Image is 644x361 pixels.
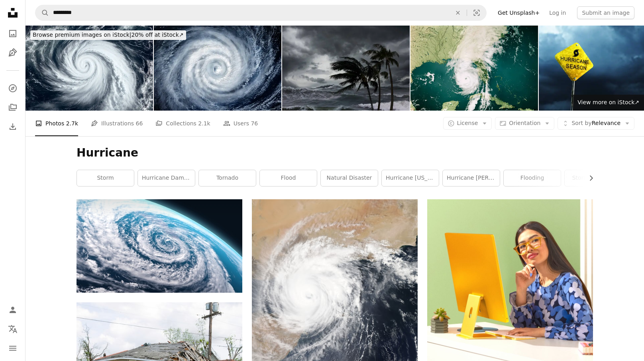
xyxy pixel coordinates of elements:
[26,26,153,111] img: Typhoon, storm, windstorm, superstorm
[5,80,21,96] a: Explore
[5,119,21,135] a: Download History
[457,120,478,126] span: License
[251,119,258,128] span: 76
[565,170,622,186] a: storm damage
[260,170,317,186] a: flood
[584,170,593,186] button: scroll list to the right
[577,99,639,105] span: View more on iStock ↗
[5,26,21,42] a: Photos
[5,45,21,61] a: Illustrations
[155,111,210,136] a: Collections 2.1k
[495,117,554,130] button: Orientation
[449,5,467,20] button: Clear
[199,170,256,186] a: tornado
[5,321,21,337] button: Language
[509,120,540,126] span: Orientation
[77,350,242,357] a: Barber Shop located in Ninth Ward, New Orleans, Louisiana, damaged by Hurricane Katrina in 2005.
[77,199,242,293] img: An image of a satellite view of a hurricane
[138,170,195,186] a: hurricane damage
[573,95,644,111] a: View more on iStock↗
[91,111,143,136] a: Illustrations 66
[571,119,620,127] span: Relevance
[443,170,500,186] a: hurricane [PERSON_NAME]
[5,340,21,356] button: Menu
[77,242,242,250] a: An image of a satellite view of a hurricane
[5,302,21,318] a: Log in / Sign up
[504,170,561,186] a: flooding
[467,5,486,20] button: Visual search
[443,117,492,130] button: License
[30,30,186,40] div: 20% off at iStock ↗
[77,146,593,160] h1: Hurricane
[5,99,21,115] a: Collections
[558,117,634,130] button: Sort byRelevance
[26,26,191,45] a: Browse premium images on iStock|20% off at iStock↗
[544,6,571,19] a: Log in
[223,111,258,136] a: Users 76
[382,170,439,186] a: hurricane [US_STATE]
[77,170,134,186] a: storm
[154,26,281,111] img: Super Typhoon, tropical storm, cyclone, hurricane, tornado, over ocean. Weather background. Eleme...
[252,302,418,309] a: typhoon
[493,6,544,19] a: Get Unsplash+
[35,5,49,20] button: Search Unsplash
[577,6,634,19] button: Submit an image
[198,119,210,128] span: 2.1k
[33,32,131,38] span: Browse premium images on iStock |
[321,170,378,186] a: natural disaster
[282,26,410,111] img: Conceptual image of tropical storm
[410,26,538,111] img: Hurricane Helene 2024 Cloud Map Gulf Of Mexico 3D Render Color
[35,5,487,21] form: Find visuals sitewide
[136,119,143,128] span: 66
[571,120,591,126] span: Sort by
